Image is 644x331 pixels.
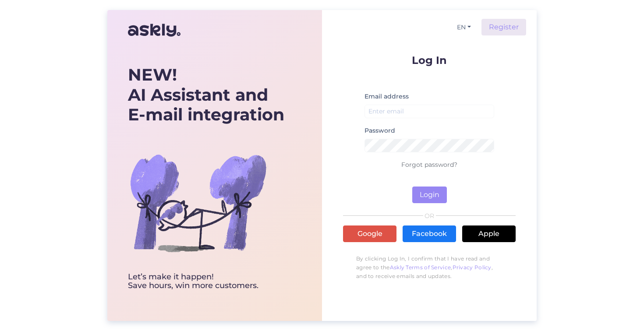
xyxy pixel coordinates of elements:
button: Login [412,187,447,203]
div: AI Assistant and E-mail integration [128,65,284,125]
img: Askly [128,20,180,41]
a: Apple [462,225,516,242]
img: bg-askly [128,133,268,273]
a: Register [481,19,526,35]
div: Let’s make it happen! Save hours, win more customers. [128,273,284,290]
a: Forgot password? [401,161,457,169]
p: By clicking Log In, I confirm that I have read and agree to the , , and to receive emails and upd... [343,250,516,285]
a: Google [343,225,396,242]
b: NEW! [128,64,177,85]
a: Privacy Policy [453,264,492,271]
a: Askly Terms of Service [390,264,451,271]
p: Log In [343,55,516,66]
button: EN [453,21,474,34]
a: Facebook [403,225,456,242]
label: Password [364,126,395,135]
input: Enter email [364,105,494,118]
label: Email address [364,92,409,101]
span: OR [423,213,436,219]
